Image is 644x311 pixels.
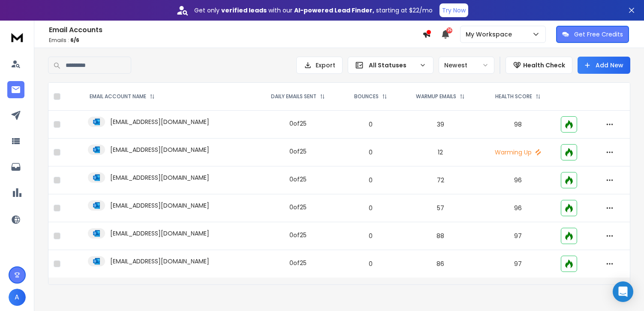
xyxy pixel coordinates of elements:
[480,194,556,222] td: 96
[613,281,633,302] div: Open Intercom Messenger
[369,61,416,69] p: All Statuses
[400,250,480,278] td: 86
[416,93,456,100] p: WARMUP EMAILS
[110,145,209,154] p: [EMAIL_ADDRESS][DOMAIN_NAME]
[49,25,422,35] h1: Email Accounts
[574,30,623,39] p: Get Free Credits
[294,6,374,15] strong: AI-powered Lead Finder,
[110,257,209,266] p: [EMAIL_ADDRESS][DOMAIN_NAME]
[400,166,480,194] td: 72
[70,36,79,44] span: 6 / 6
[110,173,209,182] p: [EMAIL_ADDRESS][DOMAIN_NAME]
[523,61,565,69] p: Health Check
[49,37,422,44] p: Emails :
[346,120,395,129] p: 0
[400,222,480,250] td: 88
[346,176,395,184] p: 0
[110,229,209,238] p: [EMAIL_ADDRESS][DOMAIN_NAME]
[346,260,395,268] p: 0
[9,29,26,45] img: logo
[296,57,343,74] button: Export
[354,93,379,100] p: BOUNCES
[289,203,307,211] div: 0 of 25
[346,232,395,240] p: 0
[289,147,307,156] div: 0 of 25
[480,166,556,194] td: 96
[480,250,556,278] td: 97
[90,93,155,100] div: EMAIL ACCOUNT NAME
[466,30,515,39] p: My Workspace
[271,93,316,100] p: DAILY EMAILS SENT
[442,6,466,15] p: Try Now
[221,6,267,15] strong: verified leads
[400,111,480,139] td: 39
[439,3,468,17] button: Try Now
[506,57,572,74] button: Health Check
[289,259,307,267] div: 0 of 25
[9,289,26,306] button: A
[289,175,307,184] div: 0 of 25
[556,26,629,43] button: Get Free Credits
[110,118,209,126] p: [EMAIL_ADDRESS][DOMAIN_NAME]
[346,148,395,157] p: 0
[289,231,307,239] div: 0 of 25
[446,27,452,33] span: 26
[346,204,395,212] p: 0
[289,119,307,128] div: 0 of 25
[400,194,480,222] td: 57
[578,57,630,74] button: Add New
[495,93,532,100] p: HEALTH SCORE
[480,222,556,250] td: 97
[110,201,209,210] p: [EMAIL_ADDRESS][DOMAIN_NAME]
[439,57,494,74] button: Newest
[400,139,480,166] td: 12
[480,111,556,139] td: 98
[485,148,551,157] p: Warming Up
[194,6,433,15] p: Get only with our starting at $22/mo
